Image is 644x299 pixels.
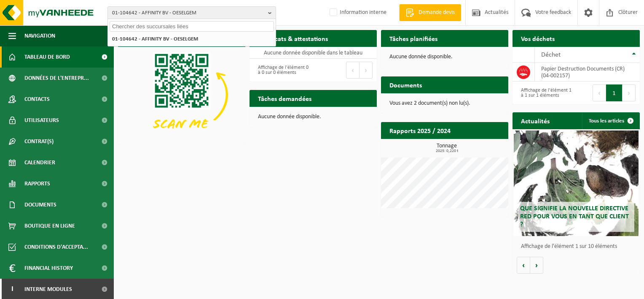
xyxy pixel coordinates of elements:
[360,62,373,79] button: Next
[24,215,75,236] span: Boutique en ligne
[24,152,55,173] span: Calendrier
[517,257,530,274] button: Vorige
[541,52,561,58] span: Déchet
[381,30,446,46] h2: Tâches planifiées
[254,61,309,79] div: Affichage de l'élément 0 à 0 sur 0 éléments
[24,194,56,215] span: Documents
[250,90,320,106] h2: Tâches demandées
[24,89,50,110] span: Contacts
[399,4,461,21] a: Demande devis
[381,122,459,139] h2: Rapports 2025 / 2024
[24,25,55,46] span: Navigation
[112,7,265,19] span: 01-104642 - AFFINITY BV - OESELGEM
[107,6,276,19] button: 01-104642 - AFFINITY BV - OESELGEM
[520,205,629,228] span: Que signifie la nouvelle directive RED pour vous en tant que client ?
[535,63,640,82] td: Papier Destruction Documents (CR) (04-002157)
[112,36,198,42] strong: 01-104642 - AFFINITY BV - OESELGEM
[250,47,377,59] td: Aucune donnée disponible dans le tableau
[513,30,563,46] h2: Vos déchets
[250,30,336,46] h2: Certificats & attestations
[328,6,386,19] label: Information interne
[24,258,73,279] span: Financial History
[513,112,558,129] h2: Actualités
[385,149,508,153] span: 2025: 0,220 t
[435,139,507,155] a: Consulter les rapports
[593,84,606,101] button: Previous
[517,84,572,102] div: Affichage de l'élément 1 à 1 sur 1 éléments
[606,84,623,101] button: 1
[623,84,636,101] button: Next
[530,257,543,274] button: Volgende
[24,110,59,131] span: Utilisateurs
[381,76,430,93] h2: Documents
[110,21,274,32] input: Chercher des succursales liées
[521,244,636,250] p: Affichage de l'élément 1 sur 10 éléments
[24,46,70,68] span: Tableau de bord
[514,130,639,236] a: Que signifie la nouvelle directive RED pour vous en tant que client ?
[24,173,50,194] span: Rapports
[389,54,500,60] p: Aucune donnée disponible.
[118,47,245,143] img: Download de VHEPlus App
[24,236,88,258] span: Conditions d'accepta...
[24,68,89,89] span: Données de l'entrepr...
[389,101,500,106] p: Vous avez 2 document(s) non lu(s).
[258,114,368,120] p: Aucune donnée disponible.
[346,62,360,79] button: Previous
[385,143,508,153] h3: Tonnage
[582,112,639,129] a: Tous les articles
[24,131,54,152] span: Contrat(s)
[416,8,457,17] span: Demande devis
